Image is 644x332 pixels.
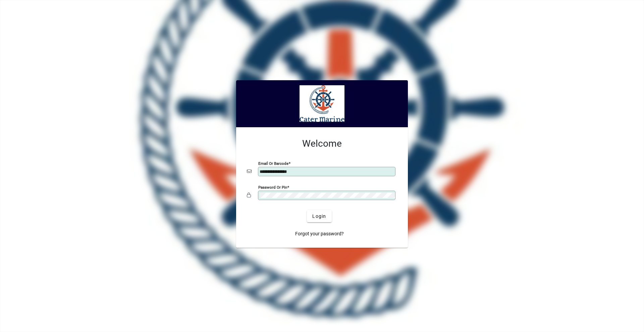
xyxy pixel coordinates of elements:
span: Forgot your password? [295,230,344,237]
button: Login [307,210,331,222]
mat-label: Email or Barcode [258,161,288,166]
a: Forgot your password? [292,228,346,240]
h2: Welcome [247,138,397,149]
span: Login [312,213,326,220]
mat-label: Password or Pin [258,185,287,190]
